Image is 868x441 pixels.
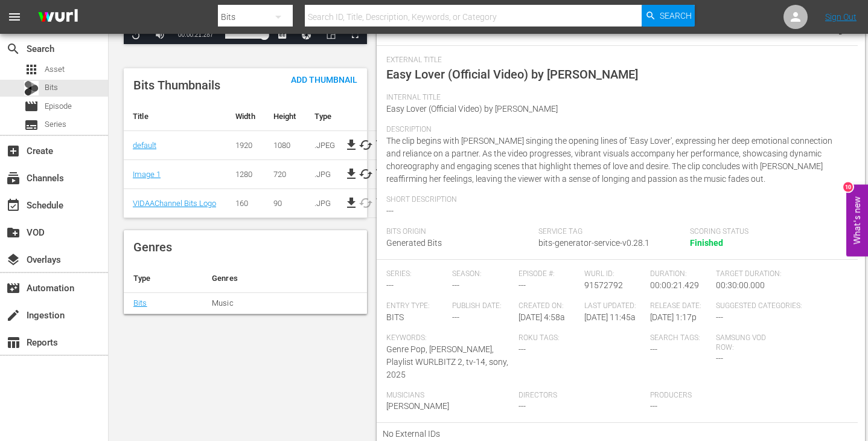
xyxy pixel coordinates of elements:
span: VOD [6,225,21,240]
td: 160 [226,188,264,217]
span: External Title [386,56,842,65]
span: [PERSON_NAME] [386,401,449,411]
td: 90 [264,188,305,217]
span: Search Tags: [650,333,710,343]
span: 91572792 [584,280,623,290]
span: Search [6,42,21,56]
a: default [133,141,156,150]
a: VIDAA Channel Bits Logo [133,199,216,208]
div: 10 [843,182,853,192]
span: Series [45,118,66,130]
span: Short Description [386,195,842,205]
span: Overlays [6,253,21,267]
span: Directors [519,391,644,401]
span: Release Date: [650,301,710,311]
button: Mute [148,26,172,44]
span: Created On: [519,301,578,311]
th: Type [305,102,344,131]
span: Producers [650,391,776,401]
span: Scoring Status [690,227,842,237]
span: Season: [452,269,512,279]
button: Add Thumbnail [281,68,367,90]
span: --- [716,353,723,363]
span: 00:30:00.000 [716,280,765,290]
a: Sign Out [825,12,857,22]
span: 00:00:21.429 [650,280,699,290]
span: --- [519,401,526,411]
span: Create [6,144,21,158]
a: Bits [133,298,147,307]
span: Keywords: [386,333,512,343]
span: Reports [6,335,21,350]
span: Service Tag [538,227,691,237]
button: Open Feedback Widget [846,185,868,257]
span: Search [660,5,692,27]
span: [DATE] 11:45a [584,312,636,322]
button: Jump To Time [295,26,319,44]
a: file_download [344,167,359,181]
span: Publish Date: [452,301,512,311]
div: Progress Bar [225,31,264,39]
span: [DATE] 1:17p [650,312,697,322]
span: Suggested Categories: [716,301,841,311]
span: --- [386,206,394,216]
a: file_download [344,196,359,210]
td: .JPG [305,159,344,188]
span: Episode [24,99,39,114]
span: Last Updated: [584,301,644,311]
span: --- [452,280,459,290]
th: Title [124,102,226,131]
span: 00:00:21.287 [178,31,213,38]
span: Internal Title [386,93,842,103]
span: Target Duration: [716,269,841,279]
span: Series: [386,269,446,279]
span: Generated Bits [386,238,442,248]
span: --- [716,312,723,322]
span: Asset [24,62,39,77]
span: bits-generator-service-v0.28.1 [538,238,649,248]
span: Samsung VOD Row: [716,333,776,353]
span: --- [650,344,657,354]
span: Roku Tags: [519,333,644,343]
span: Easy Lover (Official Video) by [PERSON_NAME] [386,67,638,82]
td: .JPEG [305,130,344,159]
span: Add Thumbnail [281,75,367,85]
img: ans4CAIJ8jUAAAAAAAAAAAAAAAAAAAAAAAAgQb4GAAAAAAAAAAAAAAAAAAAAAAAAJMjXAAAAAAAAAAAAAAAAAAAAAAAAgAT5G... [29,3,87,31]
span: menu [7,10,22,24]
span: --- [650,401,657,411]
span: cached [359,196,373,210]
span: Musicians [386,391,512,401]
span: Easy Lover (Official Video) by [PERSON_NAME] [386,104,558,114]
th: Genres [202,264,343,293]
span: Wurl ID: [584,269,644,279]
span: Bits Thumbnails [133,78,220,92]
span: --- [519,280,526,290]
span: Genre Pop, [PERSON_NAME], Playlist WURLBITZ 2, tv-14, sony, 2025 [386,344,508,379]
a: Image 1 [133,170,161,179]
span: --- [452,312,459,322]
span: Automation [6,281,21,295]
td: 1080 [264,130,305,159]
th: Width [226,102,264,131]
a: file_download [344,138,359,152]
span: Episode [45,100,72,112]
td: 720 [264,159,305,188]
span: BITS [386,312,404,322]
span: Bits Origin [386,227,538,237]
button: cached [359,167,373,181]
span: Schedule [6,198,21,213]
span: Asset [45,63,65,76]
span: Entry Type: [386,301,446,311]
button: Fullscreen [343,26,367,44]
td: 1280 [226,159,264,188]
td: .JPG [305,188,344,217]
span: Genres [133,240,172,254]
span: The clip begins with [PERSON_NAME] singing the opening lines of 'Easy Lover', expressing her deep... [386,136,832,184]
span: Bits [45,82,58,94]
span: Ingestion [6,308,21,323]
span: [DATE] 4:58a [519,312,565,322]
button: cached [359,138,373,152]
